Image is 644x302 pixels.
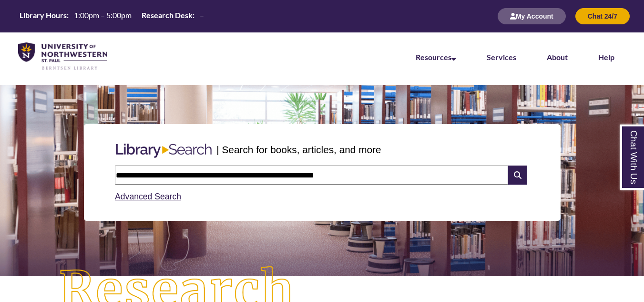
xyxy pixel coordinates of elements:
a: Resources [416,52,456,62]
a: Help [598,52,614,62]
th: Library Hours: [16,10,70,21]
a: Advanced Search [115,192,181,201]
a: My Account [498,12,566,20]
a: Hours Today [16,10,208,23]
i: Search [508,166,526,185]
th: Research Desk: [138,10,196,21]
img: Libary Search [111,140,216,162]
a: Chat 24/7 [575,12,630,20]
button: My Account [498,8,566,24]
table: Hours Today [16,10,208,22]
button: Chat 24/7 [575,8,630,24]
a: Services [487,52,516,62]
img: UNWSP Library Logo [18,42,107,71]
a: About [547,52,568,62]
span: – [200,10,204,20]
p: | Search for books, articles, and more [216,142,381,157]
span: 1:00pm – 5:00pm [74,10,132,20]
